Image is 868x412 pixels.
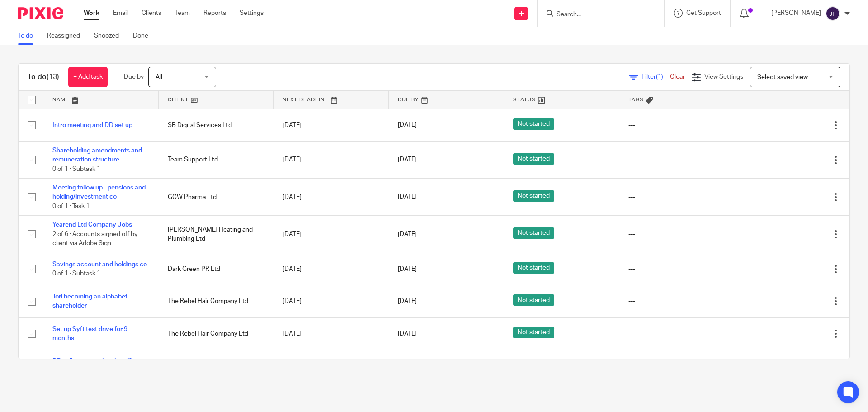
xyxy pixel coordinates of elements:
[513,153,554,165] span: Not started
[398,298,417,304] span: [DATE]
[757,74,808,81] span: Select saved view
[513,327,554,338] span: Not started
[159,109,274,141] td: SB Digital Services Ltd
[771,9,821,18] p: [PERSON_NAME]
[628,155,726,164] div: ---
[52,122,132,128] a: Intro meeting and DD set up
[52,261,147,268] a: Savings account and holdings co
[274,109,389,141] td: [DATE]
[47,27,87,45] a: Reassigned
[52,358,132,365] a: DDs all set up and updated?
[52,185,146,200] a: Meeting follow up - pensions and holding/investment co
[826,6,840,21] img: svg%3E
[274,216,389,253] td: [DATE]
[628,193,726,202] div: ---
[28,72,59,82] h1: To do
[159,179,274,216] td: GCW Pharma Ltd
[274,253,389,285] td: [DATE]
[18,7,63,19] img: Pixie
[52,147,142,163] a: Shareholding amendments and remuneration structure
[84,9,99,18] a: Work
[274,179,389,216] td: [DATE]
[628,230,726,239] div: ---
[628,265,726,274] div: ---
[642,74,670,80] span: Filter
[142,9,161,18] a: Clients
[52,203,90,209] span: 0 of 1 · Task 1
[52,294,127,309] a: Tori becoming an alphabet shareholder
[52,270,100,277] span: 0 of 1 · Subtask 1
[203,9,226,18] a: Reports
[159,350,274,382] td: [PERSON_NAME] Holdings Ltd
[113,9,128,18] a: Email
[398,331,417,337] span: [DATE]
[274,350,389,382] td: [DATE]
[398,194,417,200] span: [DATE]
[274,285,389,317] td: [DATE]
[52,222,132,228] a: Yearend Ltd Company Jobs
[156,74,162,81] span: All
[18,27,40,45] a: To do
[94,27,126,45] a: Snoozed
[513,118,554,130] span: Not started
[124,72,144,81] p: Due by
[68,67,108,87] a: + Add task
[656,74,663,80] span: (1)
[670,74,685,80] a: Clear
[628,97,644,102] span: Tags
[513,262,554,274] span: Not started
[513,190,554,202] span: Not started
[240,9,264,18] a: Settings
[159,317,274,350] td: The Rebel Hair Company Ltd
[159,285,274,317] td: The Rebel Hair Company Ltd
[628,329,726,338] div: ---
[159,253,274,285] td: Dark Green PR Ltd
[159,141,274,178] td: Team Support Ltd
[704,74,743,80] span: View Settings
[513,227,554,239] span: Not started
[159,216,274,253] td: [PERSON_NAME] Heating and Plumbing Ltd
[52,326,127,341] a: Set up Syft test drive for 9 months
[398,122,417,128] span: [DATE]
[556,11,637,19] input: Search
[513,294,554,306] span: Not started
[398,231,417,237] span: [DATE]
[133,27,155,45] a: Done
[274,317,389,350] td: [DATE]
[175,9,190,18] a: Team
[628,297,726,306] div: ---
[47,73,59,81] span: (13)
[686,10,721,16] span: Get Support
[274,141,389,178] td: [DATE]
[398,156,417,163] span: [DATE]
[52,231,137,247] span: 2 of 6 · Accounts signed off by client via Adobe Sign
[628,121,726,130] div: ---
[52,166,100,172] span: 0 of 1 · Subtask 1
[398,266,417,272] span: [DATE]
